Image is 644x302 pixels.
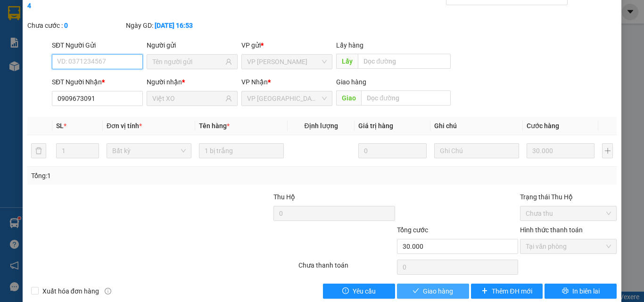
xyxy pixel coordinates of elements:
[241,78,268,86] span: VP Nhận
[397,284,469,299] button: checkGiao hàng
[56,122,64,130] span: SL
[241,40,332,50] div: VP gửi
[52,40,143,50] div: SĐT Người Gửi
[39,286,103,296] span: Xuất hóa đơn hàng
[423,286,453,296] span: Giao hàng
[397,226,428,234] span: Tổng cước
[434,143,519,158] input: Ghi Chú
[526,206,611,220] span: Chưa thu
[27,20,124,31] div: Chưa cước :
[155,22,193,29] b: [DATE] 16:53
[430,117,523,135] th: Ghi chú
[247,91,327,106] span: VP Sài Gòn
[199,122,230,130] span: Tên hàng
[527,143,594,158] input: 0
[336,41,363,49] span: Lấy hàng
[31,143,46,158] button: delete
[520,192,617,202] div: Trạng thái Thu Hộ
[358,122,393,130] span: Giá trị hàng
[52,77,143,87] div: SĐT Người Nhận
[545,284,617,299] button: printerIn biên lai
[492,286,532,296] span: Thêm ĐH mới
[602,143,613,158] button: plus
[527,122,559,130] span: Cước hàng
[358,54,451,69] input: Dọc đường
[336,54,358,69] span: Lấy
[572,286,600,296] span: In biên lai
[361,90,451,106] input: Dọc đường
[323,284,395,299] button: exclamation-circleYêu cầu
[31,171,249,181] div: Tổng: 1
[152,93,223,104] input: Tên người nhận
[358,143,426,158] input: 0
[225,58,232,65] span: user
[147,77,238,87] div: Người nhận
[105,288,111,294] span: info-circle
[147,40,238,50] div: Người gửi
[126,20,223,31] div: Ngày GD:
[471,284,543,299] button: plusThêm ĐH mới
[520,226,583,234] label: Hình thức thanh toán
[342,287,349,295] span: exclamation-circle
[526,239,611,253] span: Tại văn phòng
[152,57,223,67] input: Tên người gửi
[247,55,327,69] span: VP Phan Thiết
[304,122,338,130] span: Định lượng
[413,287,419,295] span: check
[199,143,284,158] input: VD: Bàn, Ghế
[297,260,396,277] div: Chưa thanh toán
[481,287,488,295] span: plus
[225,95,232,102] span: user
[107,122,142,130] span: Đơn vị tính
[64,22,68,29] b: 0
[112,144,186,158] span: Bất kỳ
[336,90,361,106] span: Giao
[336,78,366,86] span: Giao hàng
[273,193,295,201] span: Thu Hộ
[562,287,569,295] span: printer
[353,286,376,296] span: Yêu cầu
